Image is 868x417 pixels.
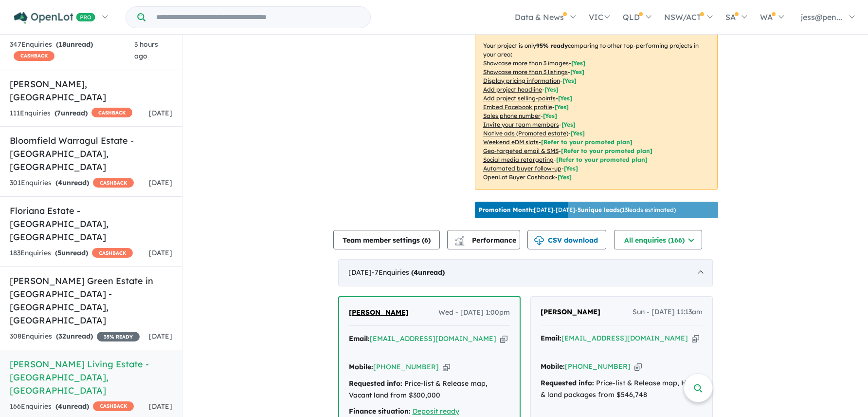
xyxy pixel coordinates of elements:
[483,95,556,102] u: Add project selling-points
[93,178,134,188] span: CASHBACK
[424,236,428,245] span: 6
[349,362,373,371] strong: Mobile:
[475,33,718,190] p: Your project is only comparing to other top-performing projects in your area: - - - - - - - - - -...
[93,401,134,411] span: CASHBACK
[92,248,133,258] span: CASHBACK
[692,333,699,343] button: Copy
[58,332,66,341] span: 32
[634,361,642,372] button: Copy
[801,12,842,22] span: jess@pen...
[372,268,445,277] span: - 7 Enquir ies
[149,178,172,187] span: [DATE]
[483,121,559,128] u: Invite your team members
[483,173,555,181] u: OpenLot Buyer Cashback
[614,230,702,249] button: All enquiries (166)
[541,306,600,318] a: [PERSON_NAME]
[438,307,510,319] span: Wed - [DATE] 1:00pm
[483,59,569,67] u: Showcase more than 3 images
[633,306,703,318] span: Sun - [DATE] 11:13am
[443,362,450,372] button: Copy
[571,59,585,67] span: [ Yes ]
[455,236,464,241] img: line-chart.svg
[414,268,418,277] span: 4
[333,230,440,249] button: Team member settings (6)
[58,402,62,411] span: 4
[134,40,158,60] span: 3 hours ago
[564,165,578,172] span: [Yes]
[544,86,559,93] span: [ Yes ]
[91,108,132,117] span: CASHBACK
[57,109,61,117] span: 7
[10,177,134,189] div: 301 Enquir ies
[527,230,606,249] button: CSV download
[338,259,713,286] div: [DATE]
[149,109,172,117] span: [DATE]
[541,307,600,316] span: [PERSON_NAME]
[97,332,140,341] span: 35 % READY
[10,204,172,244] h5: Floriana Estate - [GEOGRAPHIC_DATA] , [GEOGRAPHIC_DATA]
[536,42,568,49] b: 95 % ready
[534,236,544,246] img: download icon
[349,308,409,317] span: [PERSON_NAME]
[541,138,633,146] span: [Refer to your promoted plan]
[413,407,459,416] u: Deposit ready
[565,362,631,371] a: [PHONE_NUMBER]
[56,332,93,341] strong: ( unread)
[479,206,534,213] b: Promotion Month:
[10,247,133,259] div: 183 Enquir ies
[58,40,66,49] span: 18
[483,156,554,163] u: Social media retargeting
[147,7,368,28] input: Try estate name, suburb, builder or developer
[14,51,54,61] span: CASHBACK
[558,173,572,181] span: [Yes]
[56,40,93,49] strong: ( unread)
[479,206,676,214] p: [DATE] - [DATE] - ( 13 leads estimated)
[561,334,688,342] a: [EMAIL_ADDRESS][DOMAIN_NAME]
[349,334,370,343] strong: Email:
[483,147,559,154] u: Geo-targeted email & SMS
[10,274,172,327] h5: [PERSON_NAME] Green Estate in [GEOGRAPHIC_DATA] - [GEOGRAPHIC_DATA] , [GEOGRAPHIC_DATA]
[555,103,569,111] span: [ Yes ]
[483,77,560,84] u: Display pricing information
[57,248,61,257] span: 5
[349,378,510,401] div: Price-list & Release map, Vacant land from $300,000
[483,68,568,76] u: Showcase more than 3 listings
[483,165,561,172] u: Automated buyer follow-up
[456,236,516,245] span: Performance
[55,178,89,187] strong: ( unread)
[373,362,439,371] a: [PHONE_NUMBER]
[541,379,594,387] strong: Requested info:
[349,307,409,319] a: [PERSON_NAME]
[562,77,577,84] span: [ Yes ]
[411,268,445,277] strong: ( unread)
[543,112,557,119] span: [ Yes ]
[455,239,465,245] img: bar-chart.svg
[149,248,172,257] span: [DATE]
[541,334,561,342] strong: Email:
[58,178,62,187] span: 4
[370,334,496,343] a: [EMAIL_ADDRESS][DOMAIN_NAME]
[570,68,584,76] span: [ Yes ]
[349,407,411,416] strong: Finance situation:
[10,401,134,413] div: 166 Enquir ies
[483,86,542,93] u: Add project headline
[55,248,88,257] strong: ( unread)
[10,108,132,119] div: 111 Enquir ies
[149,332,172,341] span: [DATE]
[10,358,172,397] h5: [PERSON_NAME] Living Estate - [GEOGRAPHIC_DATA] , [GEOGRAPHIC_DATA]
[571,130,585,137] span: [Yes]
[447,230,520,249] button: Performance
[483,130,568,137] u: Native ads (Promoted estate)
[556,156,648,163] span: [Refer to your promoted plan]
[483,138,539,146] u: Weekend eDM slots
[483,112,541,119] u: Sales phone number
[500,334,507,344] button: Copy
[578,206,620,213] b: 5 unique leads
[10,331,140,342] div: 308 Enquir ies
[14,12,95,24] img: Openlot PRO Logo White
[10,77,172,104] h5: [PERSON_NAME] , [GEOGRAPHIC_DATA]
[10,39,134,62] div: 347 Enquir ies
[561,121,576,128] span: [ Yes ]
[541,378,703,401] div: Price-list & Release map, House & land packages from $546,748
[54,109,88,117] strong: ( unread)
